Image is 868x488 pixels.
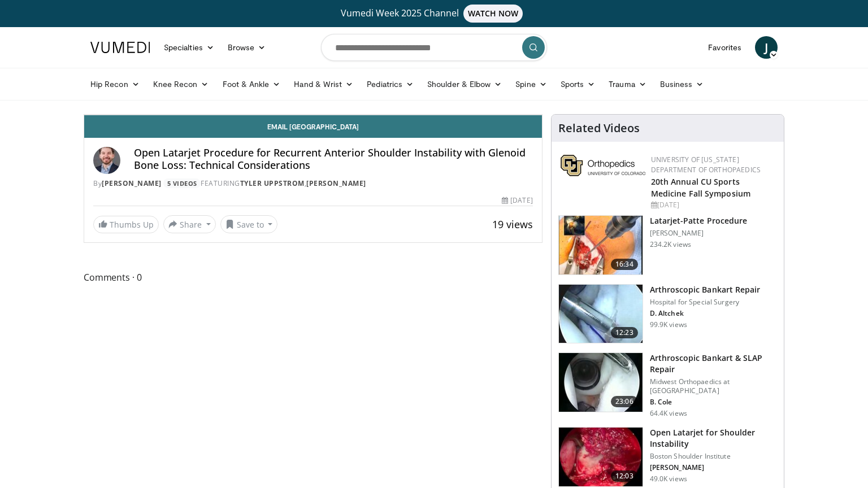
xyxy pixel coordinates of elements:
a: University of [US_STATE] Department of Orthopaedics [651,155,761,175]
h3: Latarjet-Patte Procedure [650,215,747,226]
span: Comments 0 [84,270,542,285]
h3: Arthroscopic Bankart Repair [650,284,761,295]
a: 12:23 Arthroscopic Bankart Repair Hospital for Special Surgery D. Altchek 99.9K views [558,284,777,344]
input: Search topics, interventions [321,34,547,61]
a: Foot & Ankle [216,73,288,95]
a: Vumedi Week 2025 ChannelWATCH NOW [92,5,776,23]
a: Hip Recon [84,73,146,95]
a: Specialties [157,36,221,59]
span: 23:06 [611,396,638,407]
span: 16:34 [611,259,638,270]
span: 12:23 [611,327,638,338]
p: Midwest Orthopaedics at [GEOGRAPHIC_DATA] [650,377,777,395]
p: D. Altchek [650,309,761,318]
p: [PERSON_NAME] [650,229,747,238]
img: Avatar [93,147,120,174]
p: Hospital for Special Surgery [650,298,761,307]
button: Share [163,215,216,233]
img: VuMedi Logo [90,42,150,53]
a: Tyler Uppstrom [240,178,305,188]
div: By FEATURING , [93,178,533,189]
p: B. Cole [650,398,777,407]
p: 49.0K views [650,474,687,483]
div: [DATE] [502,195,532,206]
span: WATCH NOW [463,5,523,23]
a: Pediatrics [360,73,420,95]
a: Browse [221,36,273,59]
a: Spine [509,73,553,95]
h3: Arthroscopic Bankart & SLAP Repair [650,352,777,375]
a: Knee Recon [146,73,216,95]
p: 99.9K views [650,320,687,329]
a: [PERSON_NAME] [306,178,366,188]
a: Shoulder & Elbow [420,73,509,95]
a: 5 Videos [163,178,201,188]
img: 617583_3.png.150x105_q85_crop-smart_upscale.jpg [559,216,643,274]
img: 10039_3.png.150x105_q85_crop-smart_upscale.jpg [559,285,643,343]
p: 64.4K views [650,409,687,418]
a: 23:06 Arthroscopic Bankart & SLAP Repair Midwest Orthopaedics at [GEOGRAPHIC_DATA] B. Cole 64.4K ... [558,352,777,418]
h3: Open Latarjet for Shoulder Instability [650,427,777,450]
button: Save to [220,215,278,233]
a: 16:34 Latarjet-Patte Procedure [PERSON_NAME] 234.2K views [558,215,777,275]
a: Email [GEOGRAPHIC_DATA] [84,115,542,138]
img: 944938_3.png.150x105_q85_crop-smart_upscale.jpg [559,428,643,486]
a: 12:03 Open Latarjet for Shoulder Instability Boston Shoulder Institute [PERSON_NAME] 49.0K views [558,427,777,487]
p: [PERSON_NAME] [650,463,777,472]
a: J [755,36,778,59]
a: Business [653,73,711,95]
img: cole_0_3.png.150x105_q85_crop-smart_upscale.jpg [559,353,643,412]
span: 19 views [492,217,533,231]
a: 20th Annual CU Sports Medicine Fall Symposium [651,176,750,199]
a: Sports [554,73,602,95]
a: Thumbs Up [93,216,159,233]
span: 12:03 [611,470,638,482]
p: 234.2K views [650,240,691,249]
p: Boston Shoulder Institute [650,452,777,461]
a: Hand & Wrist [287,73,360,95]
h4: Open Latarjet Procedure for Recurrent Anterior Shoulder Instability with Glenoid Bone Loss: Techn... [134,147,533,171]
div: [DATE] [651,200,775,210]
a: [PERSON_NAME] [102,178,162,188]
a: Favorites [701,36,748,59]
img: 355603a8-37da-49b6-856f-e00d7e9307d3.png.150x105_q85_autocrop_double_scale_upscale_version-0.2.png [561,155,645,176]
h4: Related Videos [558,121,640,135]
a: Trauma [602,73,653,95]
